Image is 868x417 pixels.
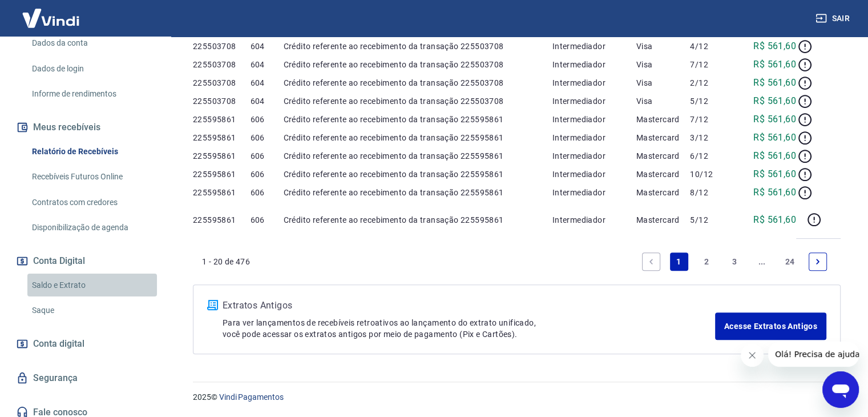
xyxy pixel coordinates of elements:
p: 225503708 [193,59,251,70]
p: 7/12 [690,114,731,125]
p: 225595861 [193,114,251,125]
p: R$ 561,60 [753,76,796,90]
p: Crédito referente ao recebimento da transação 225595861 [283,150,552,162]
p: Intermediador [552,114,636,125]
p: 1 - 20 de 476 [202,256,250,267]
p: R$ 561,60 [753,167,796,181]
p: Mastercard [636,132,691,143]
a: Acesse Extratos Antigos [715,312,826,340]
p: 604 [251,95,284,107]
a: Segurança [14,366,157,391]
p: Intermediador [552,214,636,226]
p: Para ver lançamentos de recebíveis retroativos ao lançamento do extrato unificado, você pode aces... [223,317,715,340]
p: Crédito referente ao recebimento da transação 225595861 [283,114,552,125]
p: 4/12 [690,41,731,52]
p: R$ 561,60 [753,149,796,163]
a: Informe de rendimentos [27,82,157,106]
a: Disponibilização de agenda [27,216,157,239]
p: 225503708 [193,41,251,52]
p: 10/12 [690,169,731,180]
p: 225595861 [193,169,251,180]
p: Crédito referente ao recebimento da transação 225503708 [283,59,552,70]
a: Jump forward [753,252,771,271]
iframe: Fechar mensagem [741,344,764,367]
img: ícone [207,300,218,310]
p: 604 [251,41,284,52]
p: Crédito referente ao recebimento da transação 225595861 [283,187,552,198]
span: Conta digital [33,336,84,352]
p: Intermediador [552,150,636,162]
p: 225595861 [193,187,251,198]
a: Page 3 [725,252,744,271]
p: Mastercard [636,187,691,198]
p: 3/12 [690,132,731,143]
p: R$ 561,60 [753,131,796,145]
p: Mastercard [636,169,691,180]
a: Page 1 is your current page [670,252,688,271]
p: Intermediador [552,59,636,70]
a: Page 2 [697,252,716,271]
p: Visa [636,77,691,89]
p: 5/12 [690,95,731,107]
iframe: Mensagem da empresa [768,342,859,367]
a: Saque [27,299,157,322]
a: Saldo e Extrato [27,274,157,297]
p: 6/12 [690,150,731,162]
p: 604 [251,77,284,89]
p: 2/12 [690,77,731,89]
p: Visa [636,41,691,52]
p: 2025 © [193,391,841,403]
p: Crédito referente ao recebimento da transação 225503708 [283,77,552,89]
a: Contratos com credores [27,191,157,214]
p: Mastercard [636,150,691,162]
p: R$ 561,60 [753,186,796,199]
p: R$ 561,60 [753,39,796,53]
a: Page 24 [781,252,800,271]
p: Extratos Antigos [223,299,715,312]
p: Mastercard [636,114,691,125]
p: 8/12 [690,187,731,198]
p: Intermediador [552,187,636,198]
p: Crédito referente ao recebimento da transação 225595861 [283,214,552,226]
a: Dados da conta [27,31,157,55]
button: Sair [813,8,854,29]
p: 225503708 [193,95,251,107]
p: Intermediador [552,169,636,180]
p: R$ 561,60 [753,113,796,126]
p: Intermediador [552,95,636,107]
a: Previous page [642,252,660,271]
a: Dados de login [27,57,157,81]
p: Visa [636,59,691,70]
a: Next page [809,252,827,271]
p: Intermediador [552,41,636,52]
p: 606 [251,150,284,162]
a: Conta digital [14,331,157,356]
p: Mastercard [636,214,691,226]
p: R$ 561,60 [753,58,796,71]
p: 7/12 [690,59,731,70]
p: 225503708 [193,77,251,89]
p: Crédito referente ao recebimento da transação 225503708 [283,41,552,52]
p: R$ 561,60 [753,213,796,227]
p: Intermediador [552,77,636,89]
span: Olá! Precisa de ajuda? [7,8,96,17]
iframe: Botão para abrir a janela de mensagens [822,371,859,408]
button: Meus recebíveis [14,115,157,140]
p: 606 [251,114,284,125]
p: Crédito referente ao recebimento da transação 225595861 [283,132,552,143]
ul: Pagination [637,248,831,275]
p: 225595861 [193,214,251,226]
p: Crédito referente ao recebimento da transação 225595861 [283,169,552,180]
p: R$ 561,60 [753,94,796,108]
img: Vindi [14,1,88,35]
p: Intermediador [552,132,636,143]
p: 606 [251,132,284,143]
a: Relatório de Recebíveis [27,140,157,163]
p: Crédito referente ao recebimento da transação 225503708 [283,95,552,107]
p: 606 [251,187,284,198]
button: Conta Digital [14,248,157,274]
a: Recebíveis Futuros Online [27,165,157,189]
p: 604 [251,59,284,70]
p: 225595861 [193,132,251,143]
p: 606 [251,169,284,180]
